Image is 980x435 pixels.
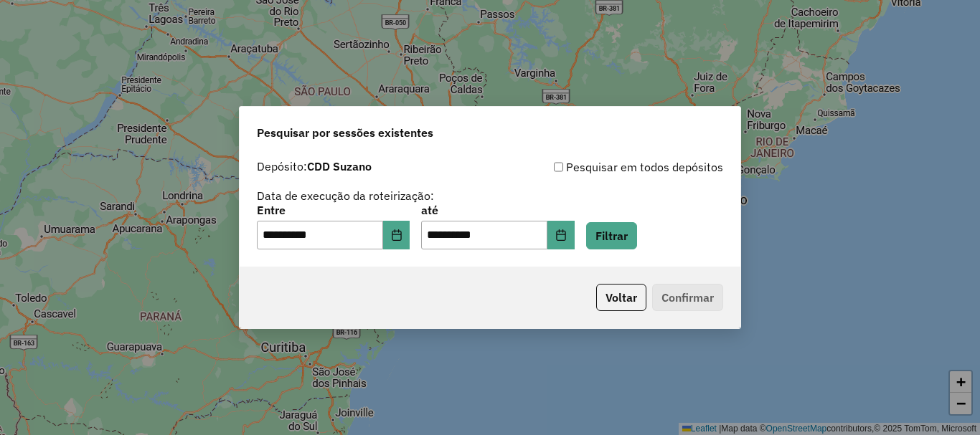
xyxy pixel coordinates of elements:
[257,187,434,204] label: Data de execução da roteirização:
[257,124,433,141] span: Pesquisar por sessões existentes
[586,222,637,249] button: Filtrar
[257,201,410,219] label: Entre
[547,221,575,249] button: Choose Date
[596,284,646,311] button: Voltar
[383,221,410,249] button: Choose Date
[421,201,574,219] label: até
[490,158,723,176] div: Pesquisar em todos depósitos
[257,158,372,175] label: Depósito:
[307,159,372,173] strong: CDD Suzano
